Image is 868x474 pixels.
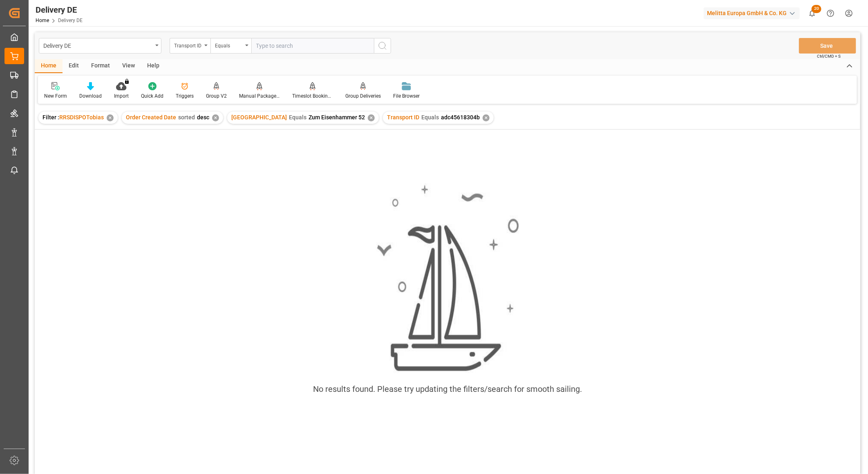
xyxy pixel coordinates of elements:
[231,114,287,121] span: [GEOGRAPHIC_DATA]
[197,114,209,121] span: desc
[35,59,63,73] div: Home
[239,92,280,100] div: Manual Package TypeDetermination
[116,59,141,73] div: View
[63,59,85,73] div: Edit
[126,114,176,121] span: Order Created Date
[170,38,210,54] button: open menu
[393,92,420,100] div: File Browser
[141,59,166,73] div: Help
[39,38,161,54] button: open menu
[206,92,227,100] div: Group V2
[43,40,152,50] div: Delivery DE
[817,53,841,59] span: Ctrl/CMD + S
[309,114,365,121] span: Zum Eisenhammer 52
[292,92,333,100] div: Timeslot Booking Report
[212,114,219,121] div: ✕
[483,114,490,121] div: ✕
[376,183,519,373] img: smooth_sailing.jpeg
[812,5,821,13] span: 20
[368,114,375,121] div: ✕
[36,18,49,23] a: Home
[704,7,800,19] div: Melitta Europa GmbH & Co. KG
[345,92,381,100] div: Group Deliveries
[141,92,163,100] div: Quick Add
[107,114,114,121] div: ✕
[178,114,195,121] span: sorted
[79,92,102,100] div: Download
[421,114,439,121] span: Equals
[44,92,67,100] div: New Form
[36,4,83,16] div: Delivery DE
[289,114,306,121] span: Equals
[215,40,243,49] div: Equals
[821,4,840,22] button: Help Center
[803,4,821,22] button: show 20 new notifications
[59,114,104,121] span: RRSDISPOTobias
[174,40,202,49] div: Transport ID
[799,38,856,54] button: Save
[210,38,251,54] button: open menu
[85,59,116,73] div: Format
[387,114,419,121] span: Transport ID
[176,92,194,100] div: Triggers
[374,38,391,54] button: search button
[251,38,374,54] input: Type to search
[313,383,582,395] div: No results found. Please try updating the filters/search for smooth sailing.
[441,114,480,121] span: adc45618304b
[704,5,803,21] button: Melitta Europa GmbH & Co. KG
[43,114,59,121] span: Filter :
